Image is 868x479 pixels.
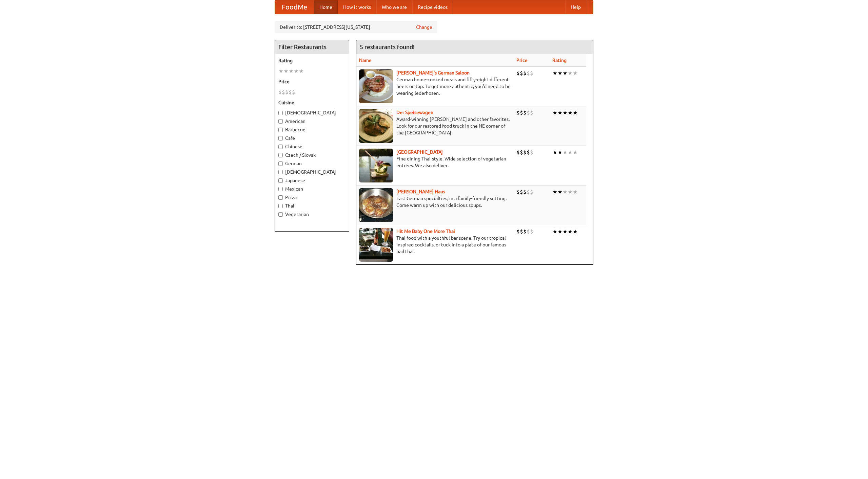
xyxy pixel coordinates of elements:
li: $ [516,188,520,196]
label: [DEMOGRAPHIC_DATA] [278,169,346,175]
li: ★ [283,67,289,75]
li: ★ [552,228,557,235]
label: Chinese [278,143,346,150]
li: ★ [563,149,568,156]
input: Czech / Slovak [278,153,283,157]
p: Thai food with a youthful bar scene. Try our tropical inspired cocktails, or tuck into a plate of... [359,235,511,255]
li: ★ [563,109,568,116]
label: Cafe [278,135,346,141]
li: $ [530,69,533,77]
li: ★ [568,228,573,235]
label: Vegetarian [278,211,346,218]
a: FoodMe [275,0,314,14]
b: [PERSON_NAME]'s German Saloon [396,70,470,75]
p: Fine dining Thai-style. Wide selection of vegetarian entrées. We also deliver. [359,155,511,169]
label: [DEMOGRAPHIC_DATA] [278,109,346,116]
li: $ [520,188,523,196]
input: Cafe [278,136,283,140]
a: [PERSON_NAME] Haus [396,189,445,194]
a: How it works [338,0,376,14]
li: ★ [568,109,573,116]
li: ★ [289,67,294,75]
h5: Price [278,78,346,85]
li: ★ [573,109,578,116]
p: East German specialties, in a family-friendly setting. Come warm up with our delicious soups. [359,195,511,209]
label: Mexican [278,186,346,192]
li: ★ [552,149,557,156]
li: $ [523,109,527,116]
p: German home-cooked meals and fifty-eight different beers on tap. To get more authentic, you'd nee... [359,76,511,96]
li: $ [292,88,295,96]
ng-pluralize: 5 restaurants found! [360,44,415,50]
li: $ [520,109,523,116]
a: Price [516,58,528,63]
label: American [278,118,346,125]
li: ★ [278,67,283,75]
li: ★ [568,188,573,196]
label: Japanese [278,177,346,184]
li: $ [523,228,527,235]
li: ★ [552,188,557,196]
li: $ [523,69,527,77]
input: Thai [278,204,283,208]
li: $ [527,188,530,196]
a: Name [359,58,372,63]
li: ★ [573,69,578,77]
li: $ [530,149,533,156]
input: Japanese [278,178,283,183]
input: [DEMOGRAPHIC_DATA] [278,111,283,115]
li: $ [530,109,533,116]
li: $ [527,228,530,235]
li: $ [527,149,530,156]
li: ★ [573,149,578,156]
li: ★ [557,228,563,235]
img: esthers.jpg [359,69,393,103]
li: $ [516,69,520,77]
img: kohlhaus.jpg [359,188,393,222]
li: $ [527,109,530,116]
li: $ [278,88,282,96]
input: Pizza [278,195,283,200]
li: ★ [552,69,557,77]
li: ★ [557,149,563,156]
h5: Cuisine [278,99,346,106]
li: ★ [299,67,304,75]
img: satay.jpg [359,149,393,182]
li: $ [523,149,527,156]
input: Chinese [278,145,283,149]
li: ★ [557,188,563,196]
label: German [278,160,346,167]
div: Deliver to: [STREET_ADDRESS][US_STATE] [275,21,437,33]
li: $ [520,149,523,156]
a: Home [314,0,338,14]
a: Der Speisewagen [396,110,433,115]
li: $ [530,228,533,235]
li: ★ [563,228,568,235]
li: ★ [557,69,563,77]
a: [GEOGRAPHIC_DATA] [396,149,443,155]
li: $ [285,88,289,96]
li: $ [516,228,520,235]
li: $ [516,109,520,116]
li: ★ [552,109,557,116]
a: Hit Me Baby One More Thai [396,228,455,234]
label: Barbecue [278,126,346,133]
input: American [278,119,283,124]
label: Czech / Slovak [278,152,346,158]
p: Award-winning [PERSON_NAME] and other favorites. Look for our restored food truck in the NE corne... [359,116,511,136]
li: $ [520,69,523,77]
a: Recipe videos [412,0,453,14]
h5: Rating [278,57,346,64]
li: ★ [568,149,573,156]
li: $ [282,88,285,96]
label: Thai [278,202,346,209]
li: $ [530,188,533,196]
a: Change [416,24,432,30]
input: [DEMOGRAPHIC_DATA] [278,170,283,174]
img: speisewagen.jpg [359,109,393,143]
li: ★ [573,188,578,196]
